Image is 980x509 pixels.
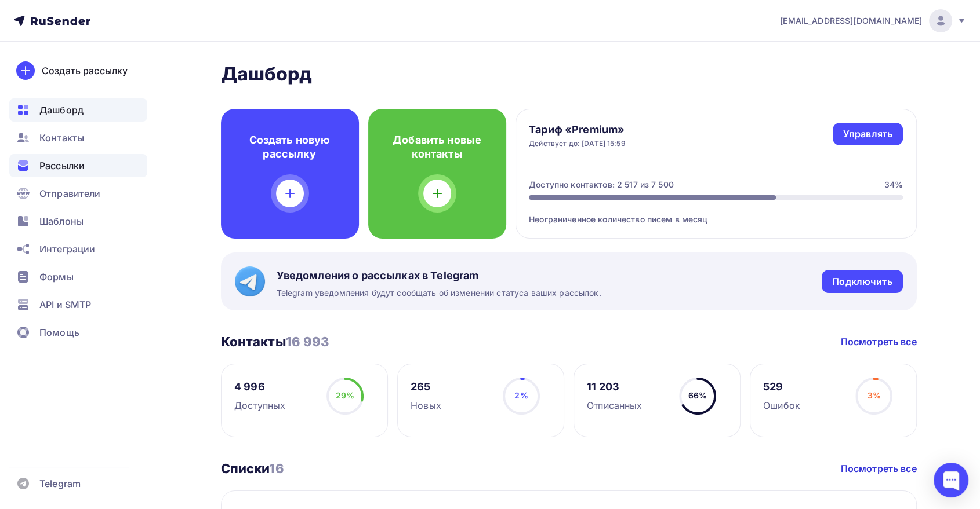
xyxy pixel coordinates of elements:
[411,380,441,394] div: 265
[9,126,147,149] a: Контакты
[39,242,95,256] span: Интеграции
[277,269,601,283] span: Уведомления о рассылках в Telegram
[336,390,354,400] span: 29%
[529,123,626,137] h4: Тариф «Premium»
[221,63,917,86] h2: Дашборд
[9,265,147,288] a: Формы
[39,214,84,228] span: Шаблоны
[843,127,892,141] div: Управлять
[841,335,917,349] a: Посмотреть все
[832,275,892,288] div: Подключить
[780,9,966,32] a: [EMAIL_ADDRESS][DOMAIN_NAME]
[221,334,329,350] h3: Контакты
[221,460,284,477] h3: Списки
[9,154,147,177] a: Рассылки
[867,390,880,400] span: 3%
[39,103,84,117] span: Дашборд
[9,98,147,122] a: Дашборд
[9,182,147,205] a: Отправители
[780,15,922,27] span: [EMAIL_ADDRESS][DOMAIN_NAME]
[39,477,81,490] span: Telegram
[39,131,84,145] span: Контакты
[411,398,441,412] div: Новых
[841,462,917,475] a: Посмотреть все
[239,133,340,161] h4: Создать новую рассылку
[9,210,147,233] a: Шаблоны
[39,186,101,200] span: Отправители
[42,64,128,78] div: Создать рассылку
[688,390,707,400] span: 66%
[529,179,674,191] div: Доступно контактов: 2 517 из 7 500
[387,133,488,161] h4: Добавить новые контакты
[514,390,528,400] span: 2%
[763,398,800,412] div: Ошибок
[529,200,903,225] div: Неограниченное количество писем в месяц
[884,179,903,191] div: 34%
[763,380,800,394] div: 529
[39,325,79,339] span: Помощь
[39,159,85,173] span: Рассылки
[39,298,91,312] span: API и SMTP
[587,398,642,412] div: Отписанных
[39,270,74,284] span: Формы
[269,461,284,476] span: 16
[587,380,642,394] div: 11 203
[529,139,626,148] div: Действует до: [DATE] 15:59
[234,398,285,412] div: Доступных
[277,287,601,299] span: Telegram уведомления будут сообщать об изменении статуса ваших рассылок.
[234,380,285,394] div: 4 996
[286,334,329,349] span: 16 993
